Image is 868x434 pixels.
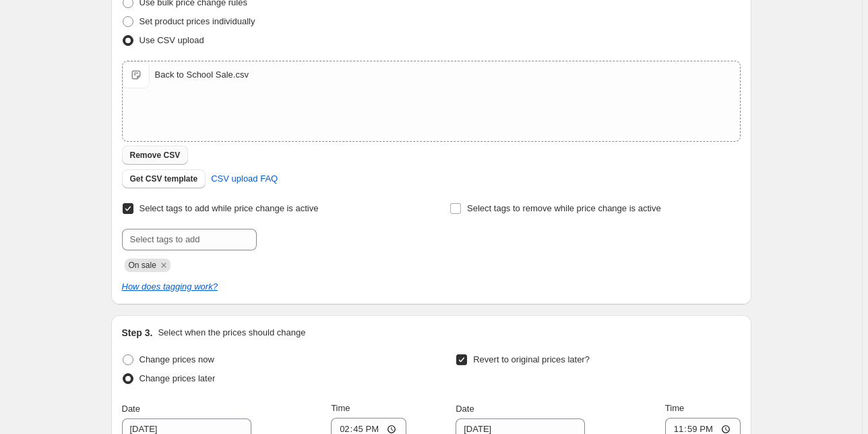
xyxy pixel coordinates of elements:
[122,146,189,165] button: Remove CSV
[139,16,255,26] span: Set product prices individually
[130,150,181,161] span: Remove CSV
[467,203,661,213] span: Select tags to remove while price change is active
[139,354,214,364] span: Change prices now
[158,259,170,271] button: Remove On sale
[158,326,305,340] p: Select when the prices should change
[122,404,140,414] span: Date
[129,261,156,270] span: On sale
[122,229,257,250] input: Select tags to add
[211,172,278,186] span: CSV upload FAQ
[122,169,206,188] button: Get CSV template
[331,403,350,413] span: Time
[203,168,286,190] a: CSV upload FAQ
[139,373,216,383] span: Change prices later
[122,281,218,292] a: How does tagging work?
[139,35,204,45] span: Use CSV upload
[122,326,153,340] h2: Step 3.
[473,354,590,364] span: Revert to original prices later?
[665,403,684,413] span: Time
[139,203,319,213] span: Select tags to add while price change is active
[456,404,474,414] span: Date
[155,68,249,82] div: Back to School Sale.csv
[130,173,198,184] span: Get CSV template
